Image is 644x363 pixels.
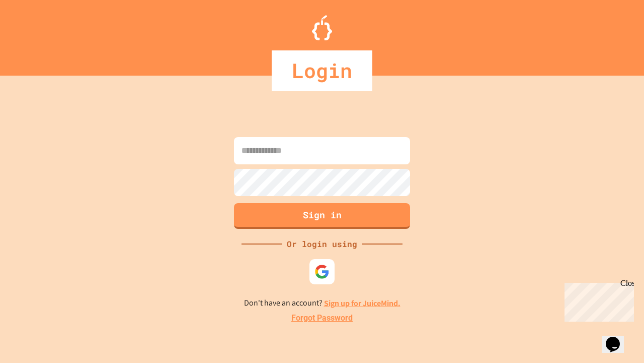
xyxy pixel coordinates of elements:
div: Login [272,50,372,91]
div: Chat with us now!Close [4,4,69,64]
div: Or login using [282,238,362,250]
button: Sign in [234,203,410,229]
img: Logo.svg [312,15,332,40]
a: Sign up for JuiceMind. [324,298,400,309]
a: Forgot Password [291,312,353,324]
p: Don't have an account? [244,297,400,310]
iframe: chat widget [560,279,634,322]
img: google-icon.svg [314,264,330,279]
iframe: chat widget [602,323,634,353]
